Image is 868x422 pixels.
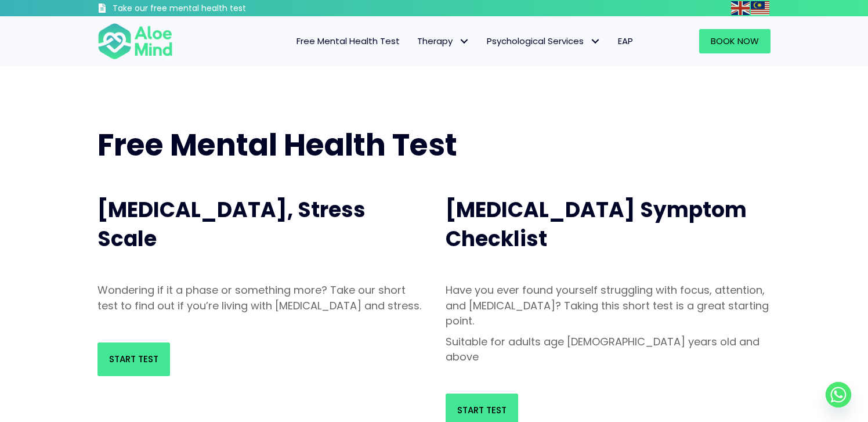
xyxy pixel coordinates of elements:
p: Have you ever found yourself struggling with focus, attention, and [MEDICAL_DATA]? Taking this sh... [446,283,771,328]
a: Free Mental Health Test [288,29,408,53]
span: Book Now [711,35,759,47]
span: [MEDICAL_DATA], Stress Scale [97,195,366,254]
nav: Menu [188,29,642,53]
a: Book Now [699,29,771,53]
span: Therapy: submenu [455,33,472,50]
span: Therapy [417,35,469,47]
span: Free Mental Health Test [97,124,457,166]
span: Start Test [457,404,507,416]
span: Free Mental Health Test [296,35,400,47]
img: Aloe mind Logo [97,22,173,60]
span: Psychological Services: submenu [587,33,603,50]
a: Psychological ServicesPsychological Services: submenu [478,29,609,53]
a: EAP [609,29,642,53]
a: Take our free mental health test [97,3,308,16]
a: Start Test [97,342,170,376]
a: English [731,1,751,15]
span: EAP [618,35,633,47]
p: Wondering if it a phase or something more? Take our short test to find out if you’re living with ... [97,283,422,313]
span: Psychological Services [487,35,601,47]
a: Malay [751,1,771,15]
img: ms [751,1,769,15]
a: Whatsapp [826,382,851,407]
span: Start Test [109,353,158,365]
span: [MEDICAL_DATA] Symptom Checklist [446,195,747,254]
a: TherapyTherapy: submenu [408,29,478,53]
h3: Take our free mental health test [113,3,308,15]
img: en [731,1,750,15]
p: Suitable for adults age [DEMOGRAPHIC_DATA] years old and above [446,334,771,365]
